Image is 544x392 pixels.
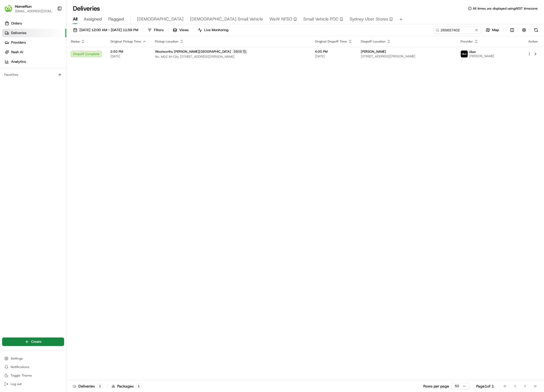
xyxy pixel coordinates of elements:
span: Toggle Theme [11,373,32,378]
span: 4:00 PM [315,49,352,54]
p: Rows per page [423,383,449,389]
span: Uber [469,50,476,54]
span: [PERSON_NAME] [469,54,494,58]
span: No. M02 M-City [STREET_ADDRESS][PERSON_NAME] [155,55,306,59]
span: Filters [154,28,164,32]
span: Analytics [11,59,26,64]
button: Filters [145,26,166,34]
span: Map [492,28,499,32]
span: Views [179,28,189,32]
span: Assigned [84,16,102,22]
h1: Deliveries [73,4,100,13]
span: [DEMOGRAPHIC_DATA] [137,16,183,22]
button: HomeRunHomeRun[EMAIL_ADDRESS][DOMAIN_NAME] [2,2,55,15]
div: 1 [136,384,142,389]
button: [DATE] 12:00 AM - [DATE] 11:59 PM [71,26,141,34]
span: All times are displayed using AEST timezone [473,6,538,11]
button: Toggle Theme [2,372,64,379]
span: WaW NFSO [269,16,292,22]
span: Live Monitoring [204,28,228,32]
input: Type to search [433,26,481,34]
div: Action [528,39,539,44]
div: Deliveries [73,383,103,389]
img: uber-new-logo.jpeg [461,51,468,57]
a: Deliveries [2,29,66,37]
span: 2:50 PM [110,49,147,54]
span: Orders [11,21,22,26]
div: Page 1 of 1 [476,383,494,389]
span: Providers [11,40,26,45]
span: Notifications [11,365,29,369]
button: Live Monitoring [195,26,231,34]
button: HomeRun [15,4,32,9]
button: Log out [2,380,64,388]
span: Woolworths [PERSON_NAME][GEOGRAPHIC_DATA] [155,49,231,54]
span: Nash AI [11,50,23,55]
span: [DATE] [110,54,147,59]
button: Refresh [532,26,540,34]
span: Original Dropoff Time [315,39,347,44]
span: Status [71,39,80,44]
button: Settings [2,355,64,362]
span: Log out [11,382,22,386]
a: Providers [2,38,66,47]
img: HomeRun [4,4,13,13]
span: [DEMOGRAPHIC_DATA] Small Vehicle [190,16,263,22]
span: Deliveries [11,31,26,35]
span: Original Pickup Time [110,39,141,44]
button: [EMAIL_ADDRESS][DOMAIN_NAME] [15,9,53,13]
span: [DATE] 12:00 AM - [DATE] 11:59 PM [79,28,138,32]
button: Views [170,26,191,34]
span: Provider [461,39,473,44]
span: Dropoff Location [361,39,386,44]
span: [PERSON_NAME] [361,49,386,54]
a: Orders [2,19,66,28]
span: Pickup Location [155,39,178,44]
span: All [73,16,77,22]
span: Flagged [108,16,124,22]
a: Nash AI [2,48,66,56]
a: Analytics [2,57,66,66]
div: Packages [112,383,142,389]
div: 3806 [232,49,248,54]
span: [DATE] [315,54,352,59]
span: [STREET_ADDRESS][PERSON_NAME] [361,54,452,59]
button: Create [2,337,64,346]
span: Small Vehicle POC [303,16,338,22]
div: Favorites [2,70,64,79]
button: Notifications [2,363,64,371]
div: 1 [97,384,103,389]
span: Create [31,339,41,344]
button: Map [483,26,501,34]
span: Settings [11,356,23,361]
span: Sydney Uber Stores [350,16,388,22]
